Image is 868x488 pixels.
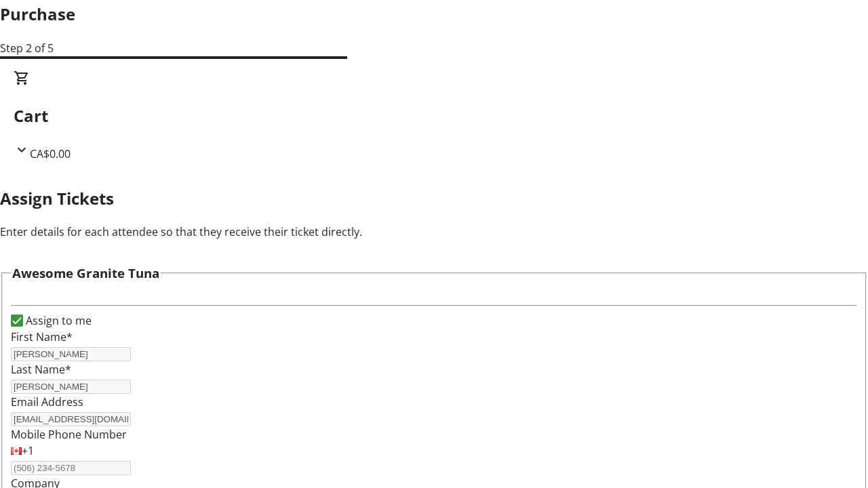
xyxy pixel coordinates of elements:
input: (506) 234-5678 [11,461,131,475]
label: First Name* [11,329,73,344]
div: CartCA$0.00 [14,70,854,162]
label: Email Address [11,394,83,409]
label: Assign to me [23,312,92,329]
h2: Cart [14,104,854,128]
span: CA$0.00 [30,146,71,161]
label: Mobile Phone Number [11,427,127,442]
label: Last Name* [11,362,71,377]
h3: Awesome Granite Tuna [12,264,159,283]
